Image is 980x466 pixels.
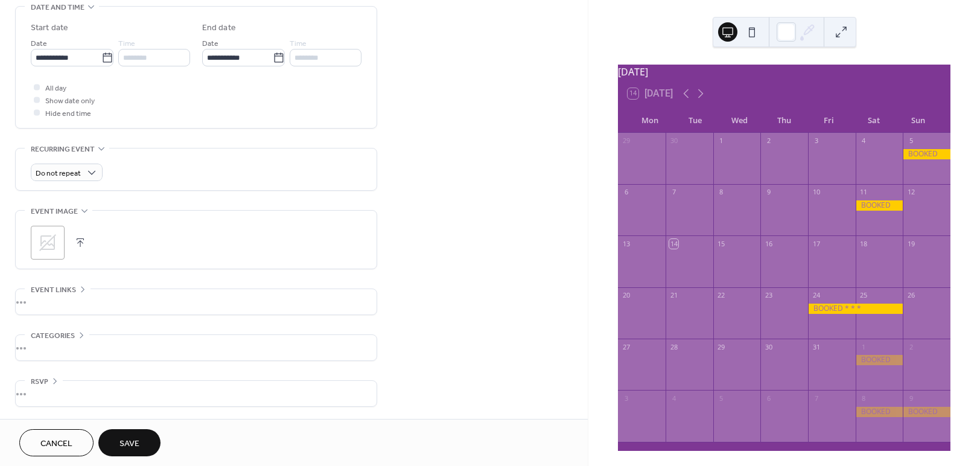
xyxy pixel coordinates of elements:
[16,289,377,314] div: •••
[717,291,726,300] div: 22
[16,381,377,406] div: •••
[717,188,726,197] div: 8
[859,188,868,197] div: 11
[31,375,48,388] span: RSVP
[31,205,78,218] span: Event image
[812,188,821,197] div: 10
[764,136,773,145] div: 2
[98,429,161,456] button: Save
[812,136,821,145] div: 3
[119,438,139,450] span: Save
[764,342,773,351] div: 30
[19,429,94,456] button: Cancel
[859,291,868,300] div: 25
[45,82,66,95] span: All day
[764,291,773,300] div: 23
[717,394,726,403] div: 5
[906,188,915,197] div: 12
[622,394,631,403] div: 3
[669,136,678,145] div: 30
[45,95,95,107] span: Show date only
[118,37,135,50] span: Time
[717,342,726,351] div: 29
[202,37,218,50] span: Date
[856,407,903,417] div: BOOKED
[45,107,91,120] span: Hide end time
[31,330,75,342] span: Categories
[859,136,868,145] div: 4
[807,109,851,133] div: Fri
[906,239,915,248] div: 19
[672,109,717,133] div: Tue
[618,65,950,79] div: [DATE]
[812,394,821,403] div: 7
[906,394,915,403] div: 9
[669,291,678,300] div: 21
[906,136,915,145] div: 5
[36,167,81,180] span: Do not repeat
[669,239,678,248] div: 14
[622,239,631,248] div: 13
[764,394,773,403] div: 6
[812,342,821,351] div: 31
[31,37,47,50] span: Date
[812,291,821,300] div: 24
[856,200,903,211] div: BOOKED
[669,342,678,351] div: 28
[717,109,762,133] div: Wed
[859,239,868,248] div: 18
[31,143,95,156] span: Recurring event
[903,149,950,159] div: BOOKED
[859,342,868,351] div: 1
[856,355,903,365] div: BOOKED
[40,438,72,450] span: Cancel
[622,291,631,300] div: 20
[202,22,236,34] div: End date
[764,188,773,197] div: 9
[906,291,915,300] div: 26
[622,342,631,351] div: 27
[762,109,807,133] div: Thu
[31,22,68,34] div: Start date
[31,1,84,14] span: Date and time
[717,136,726,145] div: 1
[31,226,65,260] div: ;
[896,109,941,133] div: Sun
[669,188,678,197] div: 7
[906,342,915,351] div: 2
[31,284,76,296] span: Event links
[717,239,726,248] div: 15
[903,407,950,417] div: BOOKED
[622,136,631,145] div: 29
[628,109,672,133] div: Mon
[859,394,868,403] div: 8
[669,394,678,403] div: 4
[622,188,631,197] div: 6
[812,239,821,248] div: 17
[851,109,896,133] div: Sat
[290,37,307,50] span: Time
[16,335,377,360] div: •••
[764,239,773,248] div: 16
